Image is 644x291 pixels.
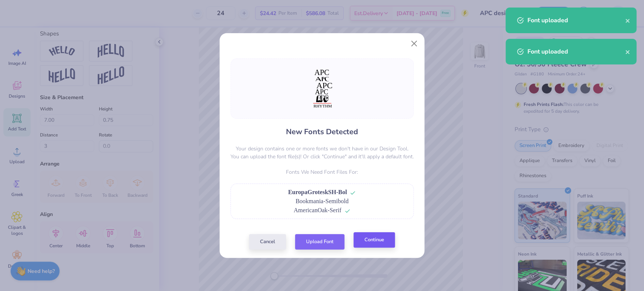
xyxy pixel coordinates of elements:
[527,47,625,56] div: Font uploaded
[288,189,347,195] span: EuropaGroteskSH-Bol
[625,47,630,56] button: close
[249,234,286,250] button: Cancel
[354,232,395,248] button: Continue
[231,168,414,176] p: Fonts We Need Font Files For:
[231,145,414,161] p: Your design contains one or more fonts we don't have in our Design Tool. You can upload the font ...
[286,126,358,137] h4: New Fonts Detected
[295,198,348,204] span: Bookmania-Semibold
[625,16,630,25] button: close
[295,234,344,250] button: Upload Font
[407,36,421,51] button: Close
[294,207,341,213] span: AmericanOak-Serif
[527,16,625,25] div: Font uploaded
